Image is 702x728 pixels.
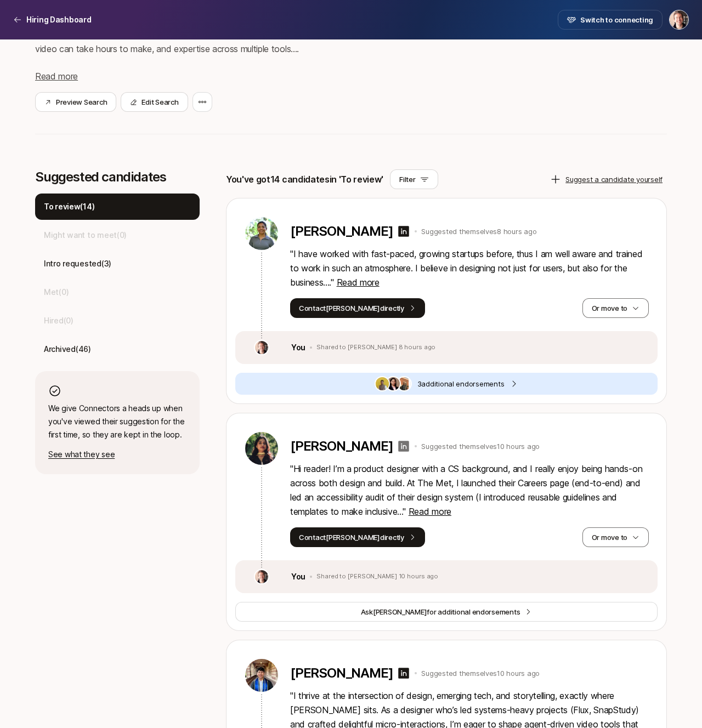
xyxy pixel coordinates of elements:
p: Suggest a candidate yourself [565,174,663,185]
p: Might want to meet ( 0 ) [44,229,127,242]
p: Intro requested ( 3 ) [44,257,111,270]
button: Or move to [582,298,649,318]
span: [PERSON_NAME] [373,607,427,616]
img: bb24b125_67ca_4bac_b8a0_902768276388.jpg [245,432,278,465]
p: Video is the most compelling medium ever invented. But even a single minute of video can take hou... [35,27,363,56]
p: [PERSON_NAME] [290,224,393,239]
img: 8cb3e434_9646_4a7a_9a3b_672daafcbcea.jpg [255,341,268,354]
p: See what they see [48,448,186,461]
p: Met ( 0 ) [44,286,69,299]
img: 7e2e3d8c_7c17_4572_bf55_4594209ad881.jpg [245,217,278,250]
img: 8cb3e434_9646_4a7a_9a3b_672daafcbcea.jpg [255,570,268,583]
span: Ask for additional endorsements [361,606,520,617]
p: You [291,341,305,354]
button: Or move to [582,527,649,547]
p: Suggested themselves 10 hours ago [421,441,540,452]
button: Switch to connecting [558,10,663,30]
button: Contact[PERSON_NAME]directly [290,527,425,547]
p: Archived ( 46 ) [44,343,91,356]
img: 76069f9b_0121_4abc_8551_ab81b6cb8a3b.jpg [376,377,389,390]
button: Filter [390,169,438,189]
p: " Hi reader! I’m a product designer with a CS background, and I really enjoy being hands-on acros... [290,462,649,519]
p: Hired ( 0 ) [44,314,73,327]
p: [PERSON_NAME] [290,666,393,681]
button: Edit Search [121,92,188,112]
img: Jasper Story [670,10,688,29]
p: Suggested themselves 10 hours ago [421,668,540,679]
p: You've got 14 candidates in 'To review' [226,172,383,186]
p: You [291,570,305,583]
span: Read more [35,71,78,82]
button: Contact[PERSON_NAME]directly [290,298,425,318]
p: Shared to [PERSON_NAME] 8 hours ago [316,344,435,351]
p: Hiring Dashboard [26,13,92,26]
button: Preview Search [35,92,116,112]
span: Read more [337,277,380,288]
p: Suggested candidates [35,169,200,185]
p: Suggested themselves 8 hours ago [421,226,536,237]
button: Ask[PERSON_NAME]for additional endorsements [235,602,658,622]
img: f6362da5_b4f7_4914_b28d_e68a885f31e5.jpg [398,377,411,390]
span: Switch to connecting [580,14,653,25]
p: We give Connectors a heads up when you've viewed their suggestion for the first time, so they are... [48,402,186,441]
img: af24c0a9_50d8_4a13_af93_7fce886d1fed.jpg [245,659,278,692]
img: be6e6f80_4c35_4327_b86a_df3084141e65.jpg [387,377,400,390]
span: Read more [409,506,451,517]
span: 3 additional endorsement s [417,378,505,389]
p: To review ( 14 ) [44,200,94,213]
p: Shared to [PERSON_NAME] 10 hours ago [316,573,438,581]
p: [PERSON_NAME] [290,439,393,454]
button: Jasper Story [669,10,689,30]
p: " I have worked with fast-paced, growing startups before, thus I am well aware and trained to wor... [290,247,649,289]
